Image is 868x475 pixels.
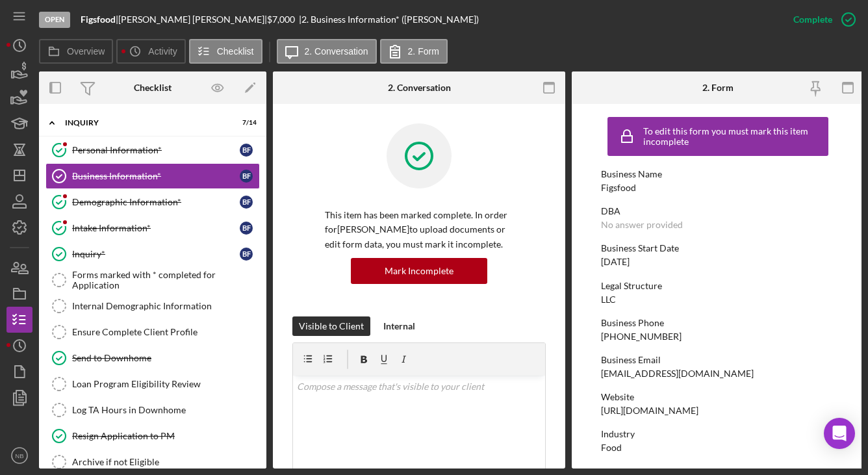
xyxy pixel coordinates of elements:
[45,319,260,345] a: Ensure Complete Client Profile
[72,270,259,290] div: Forms marked with * completed for Application
[601,294,616,305] div: LLC
[45,423,260,449] a: Resign Application to PM
[240,196,253,209] div: B F
[240,144,253,157] div: B F
[45,215,260,241] a: Intake Information*BF
[72,145,240,155] div: Personal Information*
[233,119,257,127] div: 7 / 14
[45,189,260,215] a: Demographic Information*BF
[39,12,70,28] div: Open
[72,223,240,233] div: Intake Information*
[643,126,825,147] div: To edit this form you must mark this item incomplete
[299,316,364,336] div: Visible to Client
[388,83,451,93] div: 2. Conversation
[45,267,260,293] a: Forms marked with * completed for Application
[601,220,683,230] div: No answer provided
[72,431,259,441] div: Resign Application to PM
[72,379,259,389] div: Loan Program Eligibility Review
[45,137,260,163] a: Personal Information*BF
[118,14,267,25] div: [PERSON_NAME] [PERSON_NAME] |
[72,457,259,467] div: Archive if not Eligible
[601,257,630,267] div: [DATE]
[601,243,835,253] div: Business Start Date
[72,405,259,415] div: Log TA Hours in Downhome
[299,14,479,25] div: | 2. Business Information* ([PERSON_NAME])
[148,46,177,57] label: Activity
[601,443,622,453] div: Food
[65,119,224,127] div: INQUIRY
[601,392,835,402] div: Website
[67,46,105,57] label: Overview
[702,83,734,93] div: 2. Form
[72,353,259,363] div: Send to Downhome
[601,183,636,193] div: Figsfood
[189,39,262,64] button: Checklist
[45,241,260,267] a: Inquiry*BF
[601,368,754,379] div: [EMAIL_ADDRESS][DOMAIN_NAME]
[325,208,513,251] p: This item has been marked complete. In order for [PERSON_NAME] to upload documents or edit form d...
[240,170,253,183] div: B F
[72,197,240,207] div: Demographic Information*
[385,258,453,284] div: Mark Incomplete
[45,163,260,189] a: Business Information*BF
[793,6,832,32] div: Complete
[601,169,835,179] div: Business Name
[72,301,259,311] div: Internal Demographic Information
[601,429,835,439] div: Industry
[601,318,835,328] div: Business Phone
[601,405,698,416] div: [URL][DOMAIN_NAME]
[39,39,113,64] button: Overview
[601,281,835,291] div: Legal Structure
[601,355,835,365] div: Business Email
[81,14,116,25] b: Figsfood
[380,39,448,64] button: 2. Form
[377,316,422,336] button: Internal
[15,452,23,459] text: NB
[408,46,439,57] label: 2. Form
[240,248,253,261] div: B F
[72,171,240,181] div: Business Information*
[45,449,260,475] a: Archive if not Eligible
[351,258,487,284] button: Mark Incomplete
[72,327,259,337] div: Ensure Complete Client Profile
[601,331,682,342] div: [PHONE_NUMBER]
[305,46,368,57] label: 2. Conversation
[292,316,370,336] button: Visible to Client
[277,39,377,64] button: 2. Conversation
[6,443,32,469] button: NB
[240,222,253,235] div: B F
[217,46,254,57] label: Checklist
[45,397,260,423] a: Log TA Hours in Downhome
[45,371,260,397] a: Loan Program Eligibility Review
[267,14,295,25] span: $7,000
[601,206,835,216] div: DBA
[780,6,862,32] button: Complete
[45,293,260,319] a: Internal Demographic Information
[45,345,260,371] a: Send to Downhome
[134,83,172,93] div: Checklist
[116,39,185,64] button: Activity
[81,14,118,25] div: |
[383,316,415,336] div: Internal
[824,418,855,449] div: Open Intercom Messenger
[72,249,240,259] div: Inquiry*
